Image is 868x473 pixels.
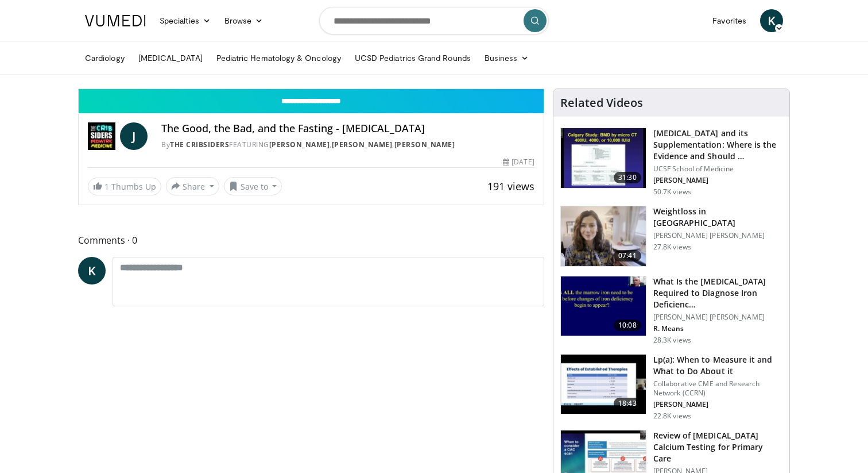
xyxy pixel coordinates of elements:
[653,354,782,377] h3: Lp(a): When to Measure it and What to Do About it
[560,96,643,110] h4: Related Videos
[614,320,641,331] span: 10:08
[560,354,782,421] a: 18:43 Lp(a): When to Measure it and What to Do About it Collaborative CME and Research Network (C...
[78,233,544,248] span: Comments 0
[224,177,282,195] button: Save to
[653,313,782,322] p: [PERSON_NAME] [PERSON_NAME]
[332,140,393,149] a: [PERSON_NAME]
[166,177,219,195] button: Share
[78,47,131,70] a: Cardiology
[503,157,534,167] div: [DATE]
[120,122,148,150] a: J
[161,140,534,150] div: By FEATURING , ,
[104,181,109,192] span: 1
[561,276,646,336] img: 15adaf35-b496-4260-9f93-ea8e29d3ece7.150x105_q85_crop-smart_upscale.jpg
[561,128,646,188] img: 4bb25b40-905e-443e-8e37-83f056f6e86e.150x105_q85_crop-smart_upscale.jpg
[706,9,753,32] a: Favorites
[653,176,782,185] p: [PERSON_NAME]
[269,140,330,149] a: [PERSON_NAME]
[478,47,536,70] a: Business
[653,430,782,464] h3: Review of [MEDICAL_DATA] Calcium Testing for Primary Care
[131,47,210,70] a: [MEDICAL_DATA]
[760,9,783,32] a: K
[614,250,641,262] span: 07:41
[210,47,348,70] a: Pediatric Hematology & Oncology
[653,324,782,333] p: R. Means
[560,276,782,345] a: 10:08 What Is the [MEDICAL_DATA] Required to Diagnose Iron Deficienc… [PERSON_NAME] [PERSON_NAME]...
[614,398,641,409] span: 18:43
[653,187,691,197] p: 50.7K views
[394,140,455,149] a: [PERSON_NAME]
[88,122,115,150] img: The Cribsiders
[170,140,229,149] a: The Cribsiders
[653,336,691,345] p: 28.3K views
[218,9,270,32] a: Browse
[348,47,478,70] a: UCSD Pediatrics Grand Rounds
[153,9,218,32] a: Specialties
[88,178,161,195] a: 1 Thumbs Up
[560,128,782,197] a: 31:30 [MEDICAL_DATA] and its Supplementation: Where is the Evidence and Should … UCSF School of M...
[653,243,691,252] p: 27.8K views
[78,257,106,284] a: K
[653,412,691,421] p: 22.8K views
[653,400,782,409] p: [PERSON_NAME]
[653,231,782,240] p: [PERSON_NAME] [PERSON_NAME]
[487,179,534,193] span: 191 views
[561,355,646,414] img: 7a20132b-96bf-405a-bedd-783937203c38.150x105_q85_crop-smart_upscale.jpg
[560,206,782,267] a: 07:41 Weightloss in [GEOGRAPHIC_DATA] [PERSON_NAME] [PERSON_NAME] 27.8K views
[653,379,782,398] p: Collaborative CME and Research Network (CCRN)
[653,128,782,162] h3: [MEDICAL_DATA] and its Supplementation: Where is the Evidence and Should …
[85,15,146,26] img: VuMedi Logo
[653,206,782,229] h3: Weightloss in [GEOGRAPHIC_DATA]
[653,164,782,174] p: UCSF School of Medicine
[561,206,646,266] img: 9983fed1-7565-45be-8934-aef1103ce6e2.150x105_q85_crop-smart_upscale.jpg
[653,276,782,310] h3: What Is the [MEDICAL_DATA] Required to Diagnose Iron Deficienc…
[614,172,641,183] span: 31:30
[161,122,534,135] h4: The Good, the Bad, and the Fasting - [MEDICAL_DATA]
[319,7,549,34] input: Search topics, interventions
